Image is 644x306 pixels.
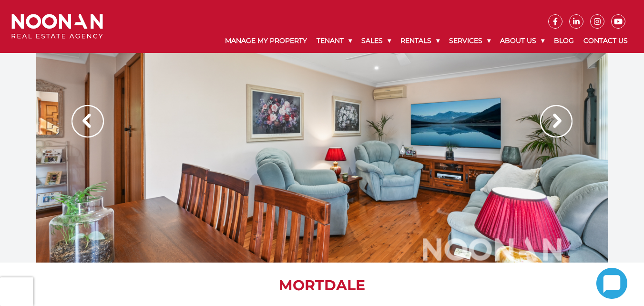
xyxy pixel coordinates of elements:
[11,14,103,39] img: Noonan Real Estate Agency
[220,29,312,53] a: Manage My Property
[396,29,444,53] a: Rentals
[46,277,599,294] h1: MORTDALE
[540,105,572,137] img: Arrow slider
[72,105,104,137] img: Arrow slider
[579,29,633,53] a: Contact Us
[357,29,396,53] a: Sales
[444,29,495,53] a: Services
[549,29,579,53] a: Blog
[312,29,357,53] a: Tenant
[495,29,549,53] a: About Us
